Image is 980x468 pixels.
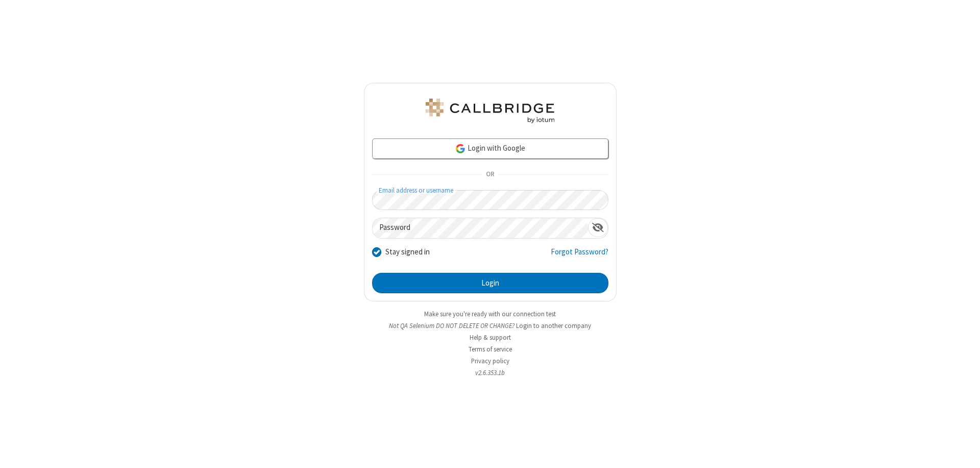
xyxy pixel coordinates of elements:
li: v2.6.353.1b [364,368,617,378]
a: Terms of service [469,345,512,354]
div: Show password [588,218,608,237]
a: Privacy policy [471,357,509,365]
span: OR [482,168,498,182]
img: google-icon.png [455,143,466,154]
img: QA Selenium DO NOT DELETE OR CHANGE [424,99,556,123]
button: Login [372,273,608,293]
a: Make sure you're ready with our connection test [424,310,556,318]
a: Help & support [470,333,511,342]
li: Not QA Selenium DO NOT DELETE OR CHANGE? [364,321,617,331]
a: Forgot Password? [551,246,608,266]
input: Password [373,218,588,238]
button: Login to another company [516,321,591,331]
input: Email address or username [372,190,608,210]
a: Login with Google [372,138,608,159]
label: Stay signed in [385,246,430,258]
